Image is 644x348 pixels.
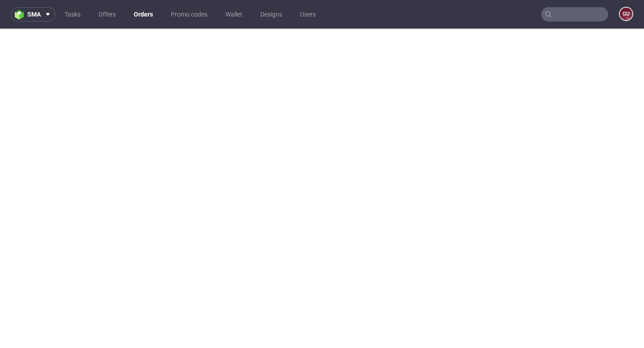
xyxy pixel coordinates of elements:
[59,7,86,21] a: Tasks
[295,7,321,21] a: Users
[165,7,213,21] a: Promo codes
[255,7,288,21] a: Designs
[27,11,41,17] span: sma
[15,9,27,20] img: logo
[620,8,632,20] figcaption: gu
[11,7,55,21] button: sma
[220,7,248,21] a: Wallet
[128,7,158,21] a: Orders
[93,7,121,21] a: Offers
